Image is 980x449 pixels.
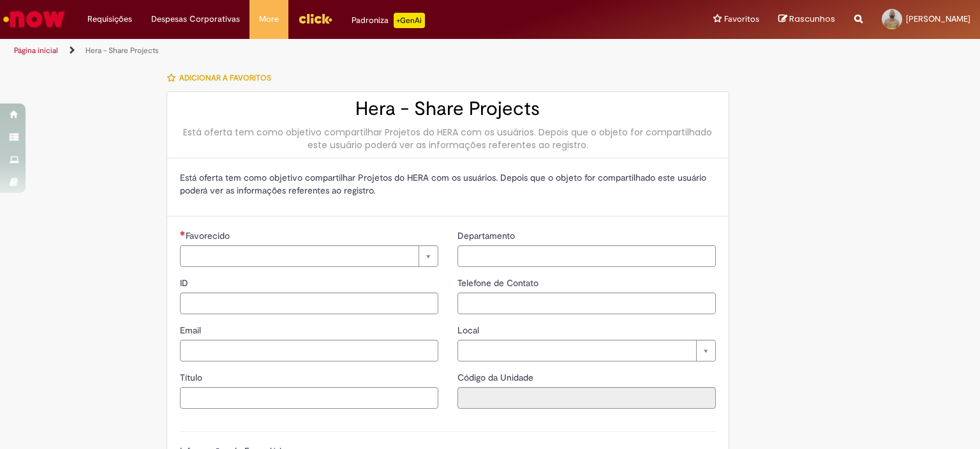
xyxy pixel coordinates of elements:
span: Local [457,324,482,336]
a: Rascunhos [778,13,835,26]
span: Necessários [180,231,186,236]
span: [PERSON_NAME] [906,13,970,24]
h2: Hera - Share Projects [180,98,716,119]
input: Telefone de Contato [457,293,716,314]
span: Necessários - Favorecido [186,230,232,241]
img: click_logo_yellow_360x200.png [298,9,332,28]
span: Título [180,372,205,383]
span: Telefone de Contato [457,277,541,289]
span: Departamento [457,230,517,241]
span: ID [180,277,191,289]
span: Adicionar a Favoritos [179,73,271,83]
input: Email [180,340,438,361]
label: Somente leitura - Código da Unidade [457,371,536,384]
a: Limpar campo Favorecido [180,245,438,267]
span: Favoritos [724,13,759,26]
input: Título [180,387,438,409]
img: ServiceNow [1,6,67,32]
a: Página inicial [14,45,58,56]
a: Hera - Share Projects [85,45,159,56]
input: Departamento [457,245,716,267]
p: Está oferta tem como objetivo compartilhar Projetos do HERA com os usuários. Depois que o objeto ... [180,171,716,197]
a: Limpar campo Local [457,340,716,361]
span: Email [180,324,204,336]
div: Padroniza [352,13,425,28]
button: Adicionar a Favoritos [167,65,278,91]
span: Requisições [87,13,132,26]
span: Despesas Corporativas [151,13,240,26]
input: ID [180,293,438,314]
input: Código da Unidade [457,387,716,409]
ul: Trilhas de página [10,39,644,63]
span: Somente leitura - Código da Unidade [457,372,536,383]
span: More [259,13,279,26]
span: Rascunhos [789,13,835,25]
div: Está oferta tem como objetivo compartilhar Projetos do HERA com os usuários. Depois que o objeto ... [180,126,716,151]
p: +GenAi [394,13,425,28]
